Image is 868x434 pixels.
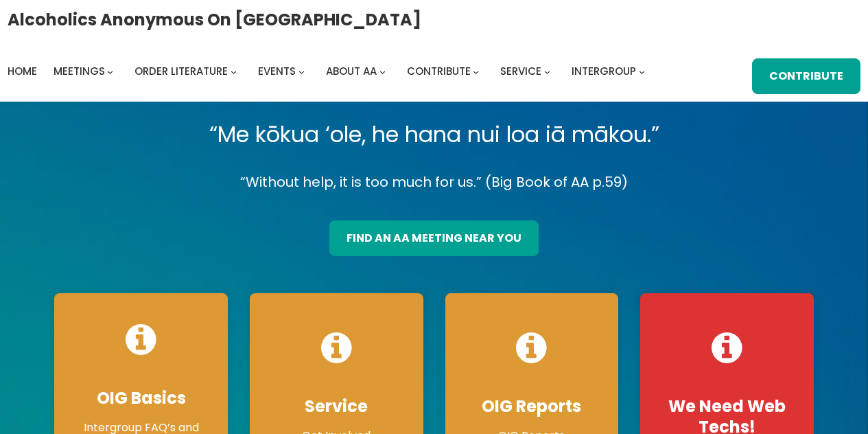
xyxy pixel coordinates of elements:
h4: Service [263,396,410,417]
a: Service [500,62,541,81]
a: Meetings [54,62,105,81]
button: Order Literature submenu [231,68,237,74]
button: About AA submenu [379,68,386,74]
button: Events submenu [298,68,305,74]
a: Contribute [407,62,471,81]
span: Events [258,64,296,78]
span: Home [8,64,37,78]
p: “Without help, it is too much for us.” (Big Book of AA p.59) [43,170,825,194]
nav: Intergroup [8,62,650,81]
a: About AA [326,62,377,81]
h4: OIG Reports [459,396,605,417]
button: Service submenu [544,68,550,74]
a: find an aa meeting near you [329,220,539,256]
span: Service [500,64,541,78]
button: Intergroup submenu [639,68,645,74]
span: Intergroup [572,64,636,78]
span: Meetings [54,64,105,78]
span: Contribute [407,64,471,78]
p: “Me kōkua ‘ole, he hana nui loa iā mākou.” [43,115,825,154]
h4: OIG Basics [68,388,214,409]
button: Contribute submenu [473,68,479,74]
a: Intergroup [572,62,636,81]
a: Alcoholics Anonymous on [GEOGRAPHIC_DATA] [8,5,421,34]
span: About AA [326,64,377,78]
span: Order Literature [134,64,228,78]
a: Home [8,62,37,81]
a: Events [258,62,296,81]
a: Contribute [752,58,860,94]
button: Meetings submenu [107,68,113,74]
